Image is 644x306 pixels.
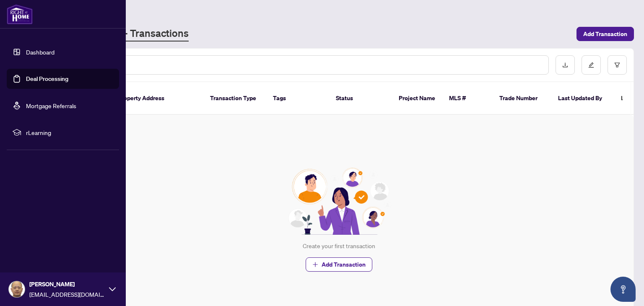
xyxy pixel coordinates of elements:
[588,62,594,68] span: edit
[442,82,493,115] th: MLS #
[285,168,393,235] img: Null State Icon
[329,82,392,115] th: Status
[266,82,329,115] th: Tags
[111,82,203,115] th: Property Address
[493,82,551,115] th: Trade Number
[7,4,33,24] img: logo
[610,277,636,302] button: Open asap
[26,128,113,137] span: rLearning
[26,48,55,56] a: Dashboard
[312,262,318,267] span: plus
[26,75,68,83] a: Deal Processing
[392,82,442,115] th: Project Name
[203,82,266,115] th: Transaction Type
[9,281,25,297] img: Profile Icon
[306,257,372,272] button: Add Transaction
[29,290,105,299] span: [EMAIL_ADDRESS][DOMAIN_NAME]
[303,241,375,251] div: Create your first transaction
[582,55,601,75] button: edit
[576,27,634,41] button: Add Transaction
[608,55,627,75] button: filter
[26,102,76,109] a: Mortgage Referrals
[29,280,105,289] span: [PERSON_NAME]
[322,258,366,271] span: Add Transaction
[583,27,627,41] span: Add Transaction
[562,62,568,68] span: download
[614,62,620,68] span: filter
[556,55,575,75] button: download
[551,82,614,115] th: Last Updated By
